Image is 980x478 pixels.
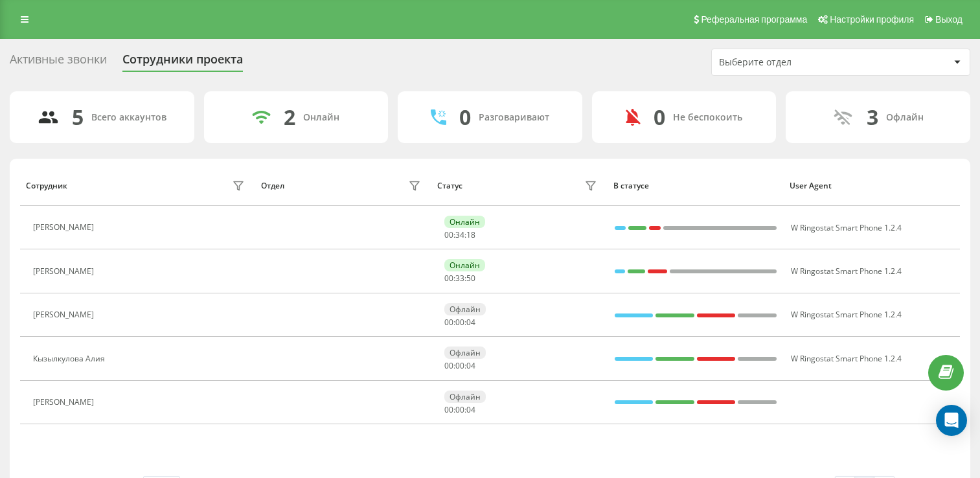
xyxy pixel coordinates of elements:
[444,317,453,328] span: 00
[791,222,902,233] span: W Ringostat Smart Phone 1.2.4
[459,105,471,130] div: 0
[26,181,67,190] div: Сотрудник
[437,181,462,190] div: Статус
[91,112,166,123] div: Всего аккаунтов
[936,405,967,436] div: Open Intercom Messenger
[701,14,807,25] span: Реферальная программа
[455,273,464,284] span: 33
[33,398,97,407] div: [PERSON_NAME]
[444,347,486,359] div: Офлайн
[444,274,475,283] div: : :
[444,404,453,415] span: 00
[886,112,924,123] div: Офлайн
[444,391,486,403] div: Офлайн
[466,317,475,328] span: 04
[444,229,453,240] span: 00
[284,105,295,130] div: 2
[791,353,902,364] span: W Ringostat Smart Phone 1.2.4
[444,318,475,327] div: : :
[455,317,464,328] span: 00
[303,112,339,123] div: Онлайн
[466,273,475,284] span: 50
[10,52,107,73] div: Активные звонки
[72,105,84,130] div: 5
[830,14,914,25] span: Настройки профиля
[791,309,902,320] span: W Ringostat Smart Phone 1.2.4
[466,360,475,371] span: 04
[455,360,464,371] span: 00
[455,229,464,240] span: 34
[33,223,97,232] div: [PERSON_NAME]
[455,404,464,415] span: 00
[444,303,486,315] div: Офлайн
[261,181,284,190] div: Отдел
[479,112,549,123] div: Разговаривают
[444,405,475,415] div: : :
[791,266,902,277] span: W Ringostat Smart Phone 1.2.4
[935,14,963,25] span: Выход
[444,259,485,271] div: Онлайн
[444,216,485,228] div: Онлайн
[33,310,97,319] div: [PERSON_NAME]
[444,273,453,284] span: 00
[719,57,874,68] div: Выберите отдел
[444,231,475,240] div: : :
[33,354,108,363] div: Кызылкулова Алия
[466,229,475,240] span: 18
[673,112,742,123] div: Не беспокоить
[790,181,953,190] div: User Agent
[466,404,475,415] span: 04
[613,181,777,190] div: В статусе
[444,361,475,370] div: : :
[444,360,453,371] span: 00
[867,105,878,130] div: 3
[122,52,243,73] div: Сотрудники проекта
[33,267,97,276] div: [PERSON_NAME]
[654,105,665,130] div: 0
